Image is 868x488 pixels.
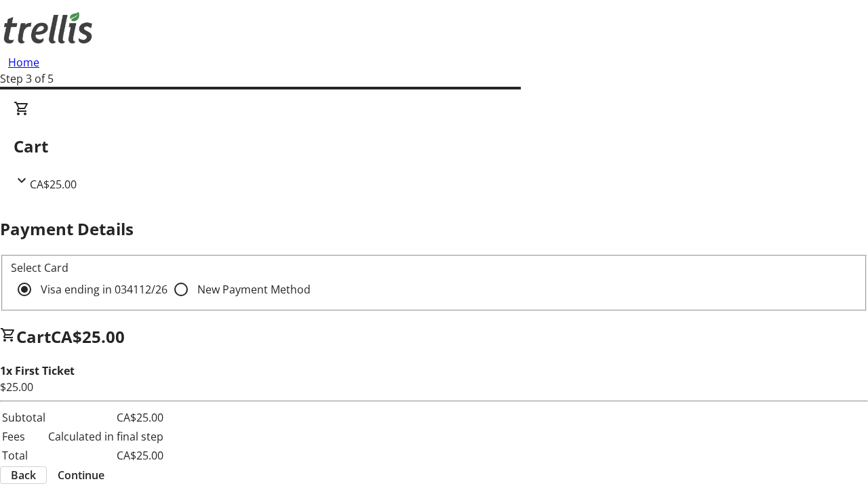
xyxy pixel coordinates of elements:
[30,177,77,192] span: CA$25.00
[14,100,854,192] div: CartCA$25.00
[58,467,104,483] span: Continue
[47,447,164,464] td: CA$25.00
[47,428,164,445] td: Calculated in final step
[41,282,167,297] span: Visa ending in 0341
[14,134,854,159] h2: Cart
[16,325,51,348] span: Cart
[11,467,36,483] span: Back
[47,409,164,426] td: CA$25.00
[139,282,167,297] span: 12/26
[11,260,857,276] div: Select Card
[1,428,46,445] td: Fees
[1,447,46,464] td: Total
[47,467,115,483] button: Continue
[1,409,46,426] td: Subtotal
[195,281,311,298] label: New Payment Method
[51,325,125,348] span: CA$25.00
